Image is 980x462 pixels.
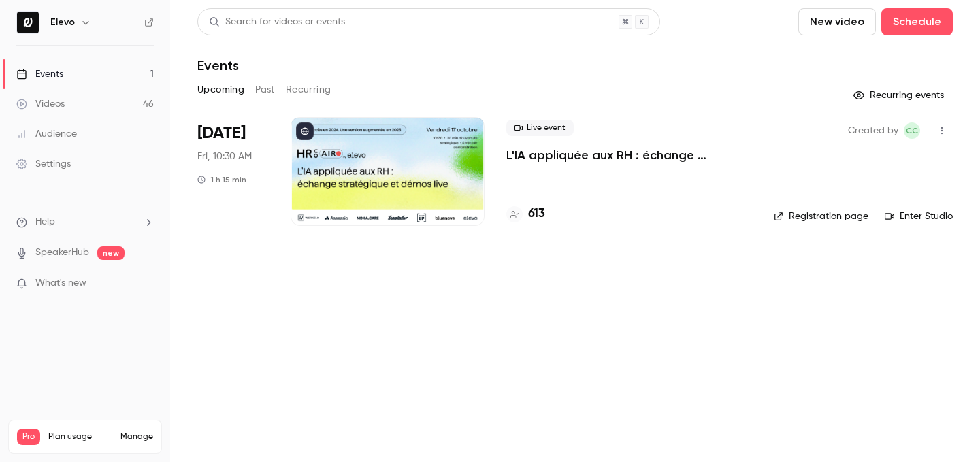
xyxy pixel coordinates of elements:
[209,15,345,29] div: Search for videos or events
[197,122,246,144] span: [DATE]
[17,429,40,445] span: Pro
[197,57,239,73] h1: Events
[35,276,86,291] span: What's new
[197,79,244,101] button: Upcoming
[798,8,876,35] button: New video
[16,157,71,171] div: Settings
[97,246,125,260] span: new
[197,117,269,226] div: Oct 17 Fri, 10:30 AM (Europe/Paris)
[885,210,953,223] a: Enter Studio
[506,147,752,163] a: L'IA appliquée aux RH : échange stratégique et démos live.
[286,79,331,101] button: Recurring
[16,127,77,141] div: Audience
[120,431,153,442] a: Manage
[48,431,112,442] span: Plan usage
[506,205,545,223] a: 613
[35,215,55,229] span: Help
[16,215,154,229] li: help-dropdown-opener
[904,122,920,139] span: Clara Courtillier
[197,174,246,185] div: 1 h 15 min
[197,150,252,163] span: Fri, 10:30 AM
[847,84,953,106] button: Recurring events
[848,122,898,139] span: Created by
[50,16,75,29] h6: Elevo
[528,205,545,223] h4: 613
[774,210,868,223] a: Registration page
[255,79,275,101] button: Past
[16,97,65,111] div: Videos
[17,12,39,33] img: Elevo
[881,8,953,35] button: Schedule
[16,67,63,81] div: Events
[506,120,574,136] span: Live event
[906,122,918,139] span: CC
[35,246,89,260] a: SpeakerHub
